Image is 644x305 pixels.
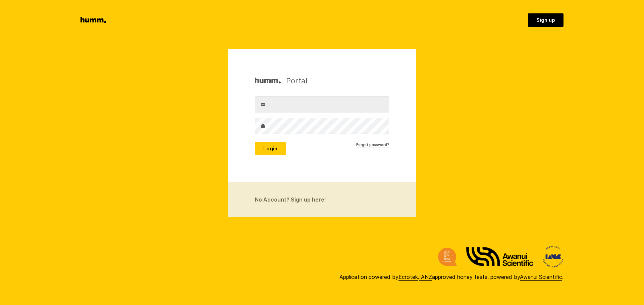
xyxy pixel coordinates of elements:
[419,274,432,281] a: IANZ
[520,274,562,281] a: Awanui Scientific
[339,273,563,281] div: Application powered by . approved honey tests, powered by .
[228,182,416,217] a: No Account? Sign up here!
[438,248,457,266] img: Ecrotek
[255,76,308,86] h1: Portal
[255,142,286,155] button: Login
[528,13,563,27] a: Sign up
[466,247,533,266] img: Awanui Scientific
[398,274,418,281] a: Ecrotek
[356,142,389,148] a: Forgot password?
[255,76,281,86] img: Humm
[543,246,563,268] img: International Accreditation New Zealand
